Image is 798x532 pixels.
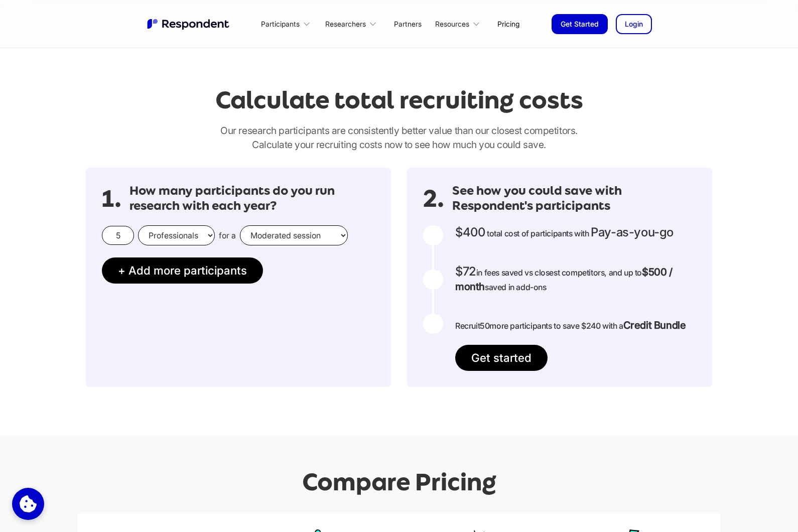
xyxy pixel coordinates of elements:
span: + [118,263,125,277]
div: Participants [255,12,320,36]
a: Partners [386,12,430,36]
strong: Credit Bundle [623,319,686,331]
div: Resources [430,12,489,36]
div: Researchers [325,19,366,29]
a: Get Started [552,14,608,34]
p: in fees saved vs closest competitors, and up to saved in add-ons [455,264,696,294]
span: for a [219,230,236,240]
p: Our research participants are consistently better value than our closest competitors. [86,123,712,152]
a: Login [616,14,652,34]
h3: How many participants do you run research with each year? [129,184,375,213]
a: home [146,18,231,31]
h2: Compare Pricing [302,468,496,496]
div: Resources [435,19,469,29]
p: Recruit more participants to save $240 with a [455,318,686,333]
span: Calculate your recruiting costs now to see how much you could save. [252,139,546,151]
span: total cost of participants with [487,228,589,238]
span: $72 [455,264,476,279]
div: Researchers [320,12,386,36]
strong: $500 / month [455,266,673,293]
span: Pay-as-you-go [591,225,674,239]
span: $400 [455,225,485,239]
button: + Add more participants [102,257,263,284]
a: Pricing [489,12,527,36]
span: 1. [102,194,121,204]
h2: Calculate total recruiting costs [215,86,583,114]
span: Add more participants [128,263,247,277]
span: 2. [423,194,444,204]
img: Untitled UI logotext [146,18,231,31]
a: Get started [455,345,548,371]
span: 50 [480,321,489,331]
h3: See how you could save with Respondent's participants [452,184,696,213]
div: Participants [261,19,300,29]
